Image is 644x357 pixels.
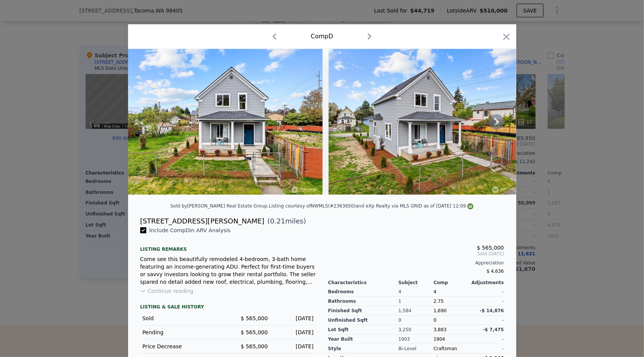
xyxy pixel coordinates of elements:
div: - [469,344,504,354]
div: 4 [398,287,434,297]
div: Comp D [311,32,333,41]
img: NWMLS Logo [467,203,473,209]
div: 1,584 [398,306,434,316]
div: Adjustments [469,280,504,286]
div: Appreciation [328,260,504,266]
img: Property Img [128,49,323,195]
div: Listing courtesy of NWMLS (#2363650) and eXp Realty via MLS GRID as of [DATE] 12:09 [269,203,473,209]
span: $ 565,000 [241,329,268,335]
div: 1 [398,297,434,306]
div: - [469,297,504,306]
span: 0.21 [270,217,285,225]
div: Bedrooms [328,287,399,297]
span: 3,883 [434,327,447,332]
div: [DATE] [274,329,314,336]
div: - [469,316,504,325]
span: -$ 7,475 [483,327,504,332]
div: Price Decrease [143,343,222,350]
div: 1903 [398,335,434,344]
button: Continue reading [140,287,194,295]
div: [DATE] [274,343,314,350]
div: Subject [398,280,434,286]
span: Include Comp D in ARV Analysis [146,227,234,233]
span: 4 [434,289,437,294]
div: - [469,335,504,344]
span: 1,690 [434,308,447,313]
div: Bi-Level [398,344,434,354]
div: 0 [398,316,434,325]
span: $ 565,000 [241,343,268,349]
span: ( miles) [265,216,306,226]
div: Unfinished Sqft [328,316,399,325]
div: [DATE] [274,315,314,322]
span: Sold [DATE] [328,251,504,257]
div: Style [328,344,399,354]
div: Craftsman [434,344,469,354]
div: Characteristics [328,280,399,286]
div: Bathrooms [328,297,399,306]
div: 2.75 [434,297,469,306]
div: Sold by [PERSON_NAME] Real Estate Group . [171,203,269,209]
div: Lot Sqft [328,325,399,335]
div: - [469,287,504,297]
span: $ 565,000 [477,245,504,251]
div: 1904 [434,335,469,344]
div: Come see this beautifully remodeled 4-bedroom, 3-bath home featuring an income-generating ADU. Pe... [140,255,316,286]
span: $ 565,000 [241,315,268,321]
div: Sold [143,315,222,322]
div: Year Built [328,335,399,344]
img: Property Img [329,49,523,195]
span: 0 [434,318,437,323]
div: LISTING & SALE HISTORY [140,304,316,311]
div: Finished Sqft [328,306,399,316]
span: -$ 14,876 [480,308,504,313]
span: $ 4,636 [487,269,504,274]
div: Pending [143,329,222,336]
div: Comp [434,280,469,286]
div: Listing remarks [140,240,316,252]
div: 3,250 [398,325,434,335]
div: [STREET_ADDRESS][PERSON_NAME] [140,216,265,226]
